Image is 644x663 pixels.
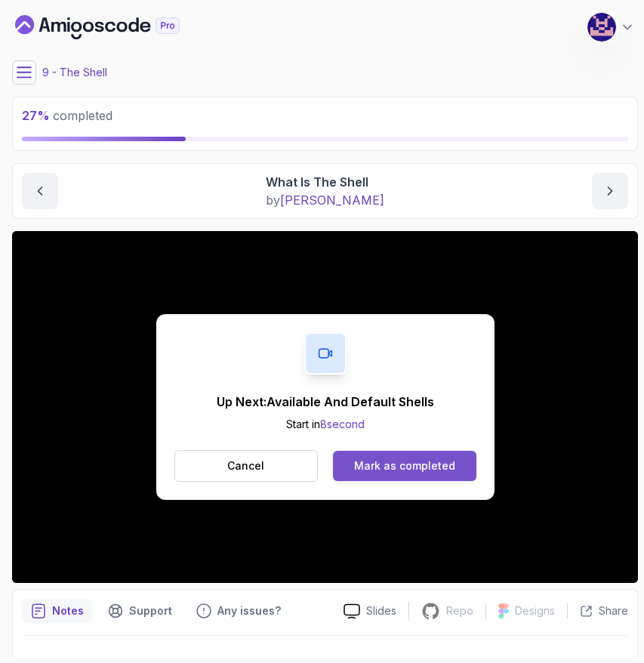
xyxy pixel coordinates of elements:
iframe: 2 - What is the Shell [12,231,638,583]
div: Mark as completed [354,458,455,473]
p: Support [129,603,172,618]
button: user profile image [587,12,635,42]
button: Share [567,603,628,618]
span: 8 second [320,418,365,430]
p: Start in [217,417,434,432]
img: user profile image [587,13,616,42]
button: notes button [22,599,93,623]
a: Slides [331,603,408,619]
p: Cancel [227,458,264,473]
p: Up Next: Available And Default Shells [217,393,434,411]
button: Support button [99,599,181,623]
button: previous content [22,173,58,209]
a: Dashboard [15,15,214,39]
p: 9 - The Shell [42,65,107,80]
p: Designs [515,603,555,618]
span: 27 % [22,108,50,123]
button: Feedback button [187,599,290,623]
button: Mark as completed [333,451,476,481]
p: Notes [52,603,84,618]
p: Repo [446,603,473,618]
p: What Is The Shell [266,173,384,191]
span: completed [22,108,112,123]
p: Any issues? [217,603,281,618]
span: [PERSON_NAME] [280,193,384,208]
p: Slides [366,603,396,618]
p: Share [599,603,628,618]
p: by [266,191,384,209]
button: next content [592,173,628,209]
button: Cancel [174,450,319,482]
